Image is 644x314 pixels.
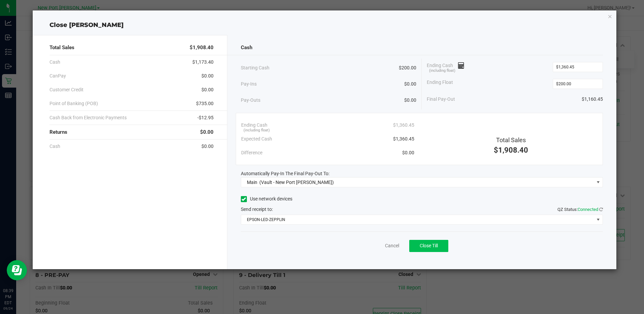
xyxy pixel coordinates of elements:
[241,122,267,129] span: Ending Cash
[201,72,214,80] span: $0.00
[241,135,272,143] span: Expected Cash
[241,207,273,212] span: Send receipt to:
[259,180,334,185] span: (Vault - New Port [PERSON_NAME])
[50,114,127,121] span: Cash Back from Electronic Payments
[33,21,616,30] div: Close [PERSON_NAME]
[50,125,213,139] div: Returns
[409,240,448,252] button: Close Till
[50,86,84,93] span: Customer Credit
[201,143,214,150] span: $0.00
[244,128,270,133] span: (including float)
[241,195,292,202] label: Use network devices
[427,79,453,89] span: Ending Float
[50,143,60,150] span: Cash
[201,86,214,93] span: $0.00
[393,122,414,129] span: $1,360.45
[494,146,528,154] span: $1,908.40
[578,207,598,212] span: Connected
[241,149,262,156] span: Difference
[196,100,214,107] span: $735.00
[190,44,214,52] span: $1,908.40
[7,260,27,280] iframe: Resource center
[385,242,399,249] a: Cancel
[50,44,74,52] span: Total Sales
[582,96,603,103] span: $1,160.45
[496,136,526,144] span: Total Sales
[420,243,438,248] span: Close Till
[50,100,98,107] span: Point of Banking (POB)
[241,81,257,88] span: Pay-Ins
[241,97,260,104] span: Pay-Outs
[200,128,214,136] span: $0.00
[429,68,455,74] span: (including float)
[399,64,416,71] span: $200.00
[241,44,252,52] span: Cash
[241,64,269,71] span: Starting Cash
[404,97,416,104] span: $0.00
[241,215,594,224] span: EPSON-LED-ZEPPLIN
[404,81,416,88] span: $0.00
[192,59,214,66] span: $1,173.40
[402,149,414,156] span: $0.00
[241,171,329,176] span: Automatically Pay-In The Final Pay-Out To:
[427,62,464,72] span: Ending Cash
[50,59,60,66] span: Cash
[557,207,603,212] span: QZ Status:
[197,114,214,121] span: -$12.95
[393,135,414,143] span: $1,360.45
[50,72,66,80] span: CanPay
[427,96,455,103] span: Final Pay-Out
[247,180,257,185] span: Main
